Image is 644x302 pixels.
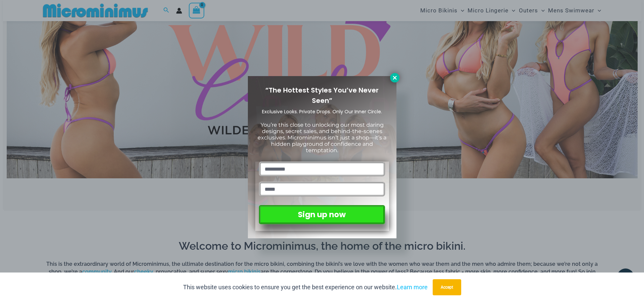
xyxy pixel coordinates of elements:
[183,282,428,292] p: This website uses cookies to ensure you get the best experience on our website.
[433,279,461,295] button: Accept
[390,73,399,82] button: Close
[397,284,428,291] a: Learn more
[262,108,382,115] span: Exclusive Looks. Private Drops. Only Our Inner Circle.
[258,122,386,154] span: You’re this close to unlocking our most daring designs, secret sales, and behind-the-scenes exclu...
[265,85,379,105] span: “The Hottest Styles You’ve Never Seen”
[259,205,385,224] button: Sign up now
